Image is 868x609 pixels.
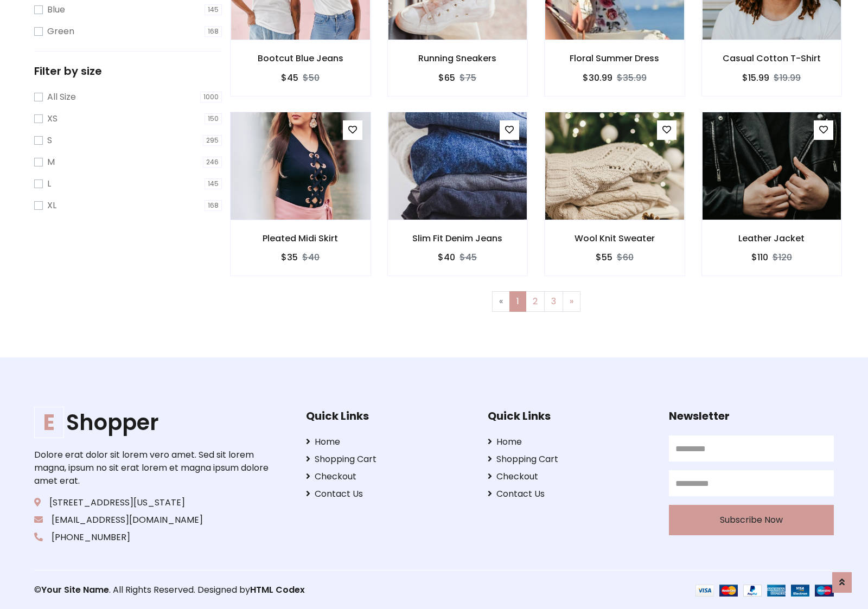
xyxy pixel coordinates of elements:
[47,134,52,147] label: S
[488,435,653,448] a: Home
[34,531,272,544] p: [PHONE_NUMBER]
[34,496,272,509] p: [STREET_ADDRESS][US_STATE]
[203,135,222,146] span: 295
[306,435,471,448] a: Home
[545,233,685,243] h6: Wool Knit Sweater
[617,72,647,84] del: $35.99
[205,4,222,15] span: 145
[459,72,476,84] del: $75
[388,53,528,63] h6: Running Sneakers
[306,470,471,483] a: Checkout
[526,291,545,312] a: 2
[41,584,109,596] a: Your Site Name
[459,251,477,264] del: $45
[231,233,371,243] h6: Pleated Midi Skirt
[34,407,64,438] span: E
[47,177,51,190] label: L
[238,291,834,312] nav: Page navigation
[302,251,320,264] del: $40
[250,584,305,596] a: HTML Codex
[306,453,471,466] a: Shopping Cart
[702,233,842,243] h6: Leather Jacket
[231,53,371,63] h6: Bootcut Blue Jeans
[488,453,653,466] a: Shopping Cart
[281,252,298,262] h6: $35
[281,73,298,83] h6: $45
[488,470,653,483] a: Checkout
[306,488,471,501] a: Contact Us
[751,252,768,262] h6: $110
[205,113,222,124] span: 150
[47,91,76,104] label: All Size
[509,291,526,312] a: 1
[617,251,634,264] del: $60
[438,73,455,83] h6: $65
[773,251,792,264] del: $120
[563,291,580,312] a: Next
[47,156,55,169] label: M
[545,53,685,63] h6: Floral Summer Dress
[34,584,434,597] p: © . All Rights Reserved. Designed by
[570,295,573,307] span: »
[34,448,272,488] p: Dolore erat dolor sit lorem vero amet. Sed sit lorem magna, ipsum no sit erat lorem et magna ipsu...
[34,514,272,527] p: [EMAIL_ADDRESS][DOMAIN_NAME]
[742,73,769,83] h6: $15.99
[205,200,222,211] span: 168
[388,233,528,243] h6: Slim Fit Denim Jeans
[596,252,612,262] h6: $55
[47,112,58,125] label: XS
[544,291,563,312] a: 3
[583,73,612,83] h6: $30.99
[47,25,74,38] label: Green
[205,26,222,37] span: 168
[303,72,320,84] del: $50
[205,178,222,189] span: 145
[34,65,222,78] h5: Filter by size
[774,72,801,84] del: $19.99
[488,488,653,501] a: Contact Us
[34,409,272,435] h1: Shopper
[306,409,471,422] h5: Quick Links
[488,409,653,422] h5: Quick Links
[47,199,56,212] label: XL
[47,3,65,16] label: Blue
[200,92,222,102] span: 1000
[669,505,834,535] button: Subscribe Now
[438,252,455,262] h6: $40
[34,409,272,435] a: EShopper
[203,157,222,168] span: 246
[669,409,834,422] h5: Newsletter
[702,53,842,63] h6: Casual Cotton T-Shirt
